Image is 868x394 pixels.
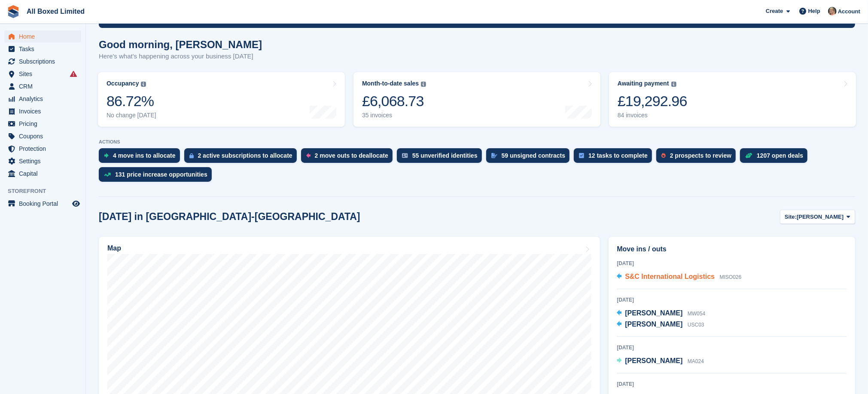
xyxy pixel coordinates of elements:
span: Account [838,7,860,16]
span: Protection [19,143,70,155]
a: Occupancy 86.72% No change [DATE] [98,72,345,127]
span: Invoices [19,105,70,117]
a: Preview store [71,199,81,209]
span: Analytics [19,93,70,105]
div: 86.72% [107,92,156,110]
a: menu [4,198,81,210]
a: 1207 open deals [740,148,812,167]
a: menu [4,118,81,130]
a: 2 active subscriptions to allocate [184,148,301,167]
span: [PERSON_NAME] [625,357,682,364]
a: 4 move ins to allocate [99,148,184,167]
div: £6,068.73 [362,92,426,110]
span: MW054 [688,311,705,317]
span: Site: [785,213,797,221]
a: menu [4,43,81,55]
img: task-75834270c22a3079a89374b754ae025e5fb1db73e45f91037f5363f120a921f8.svg [579,153,584,158]
span: USC03 [688,322,704,328]
a: menu [4,105,81,117]
a: [PERSON_NAME] MA024 [617,356,704,367]
h2: Move ins / outs [617,244,847,254]
div: 2 prospects to review [670,152,731,159]
img: icon-info-grey-7440780725fd019a000dd9b08b2336e03edf1995a4989e88bcd33f0948082b44.svg [421,82,426,87]
div: Awaiting payment [618,80,669,87]
span: Coupons [19,130,70,142]
img: deal-1b604bf984904fb50ccaf53a9ad4b4a5d6e5aea283cecdc64d6e3604feb123c2.svg [745,153,752,159]
a: Awaiting payment £19,292.96 84 invoices [609,72,856,127]
div: [DATE] [617,344,847,351]
div: 2 active subscriptions to allocate [198,152,292,159]
div: [DATE] [617,296,847,304]
span: MISO026 [720,274,742,280]
a: [PERSON_NAME] USC03 [617,319,704,330]
div: 4 move ins to allocate [113,152,176,159]
i: Smart entry sync failures have occurred [70,70,77,77]
img: contract_signature_icon-13c848040528278c33f63329250d36e43548de30e8caae1d1a13099fd9432cc5.svg [491,153,497,158]
img: Sandie Mills [828,7,837,15]
span: Settings [19,155,70,167]
h2: Map [107,244,121,252]
a: menu [4,68,81,80]
div: No change [DATE] [107,112,156,119]
h1: Good morning, [PERSON_NAME] [99,39,262,50]
span: Help [808,7,820,15]
div: 59 unsigned contracts [502,152,566,159]
img: move_outs_to_deallocate_icon-f764333ba52eb49d3ac5e1228854f67142a1ed5810a6f6cc68b1a99e826820c5.svg [306,153,311,158]
div: 55 unverified identities [412,152,478,159]
span: CRM [19,80,70,92]
a: 12 tasks to complete [574,148,656,167]
img: icon-info-grey-7440780725fd019a000dd9b08b2336e03edf1995a4989e88bcd33f0948082b44.svg [141,82,146,87]
a: [PERSON_NAME] MW054 [617,308,705,319]
a: menu [4,93,81,105]
h2: [DATE] in [GEOGRAPHIC_DATA]-[GEOGRAPHIC_DATA] [99,211,360,223]
a: Month-to-date sales £6,068.73 35 invoices [353,72,600,127]
div: Occupancy [107,80,139,87]
span: Subscriptions [19,55,70,67]
p: ACTIONS [99,139,855,145]
p: Here's what's happening across your business [DATE] [99,52,262,61]
img: verify_identity-adf6edd0f0f0b5bbfe63781bf79b02c33cf7c696d77639b501bdc392416b5a36.svg [402,153,408,158]
span: MA024 [688,358,704,364]
div: 35 invoices [362,112,426,119]
span: [PERSON_NAME] [797,213,844,221]
div: 131 price increase opportunities [115,171,207,178]
span: Storefront [8,187,85,195]
span: [PERSON_NAME] [625,309,682,317]
img: move_ins_to_allocate_icon-fdf77a2bb77ea45bf5b3d319d69a93e2d87916cf1d5bf7949dd705db3b84f3ca.svg [104,153,109,158]
img: icon-info-grey-7440780725fd019a000dd9b08b2336e03edf1995a4989e88bcd33f0948082b44.svg [671,82,676,87]
span: Home [19,31,70,43]
div: 12 tasks to complete [588,152,648,159]
a: menu [4,80,81,92]
span: Booking Portal [19,198,70,210]
img: stora-icon-8386f47178a22dfd0bd8f6a31ec36ba5ce8667c1dd55bd0f319d3a0aa187defe.svg [7,5,20,18]
img: prospect-51fa495bee0391a8d652442698ab0144808aea92771e9ea1ae160a38d050c398.svg [661,153,666,158]
a: menu [4,55,81,67]
div: 1207 open deals [757,152,803,159]
img: active_subscription_to_allocate_icon-d502201f5373d7db506a760aba3b589e785aa758c864c3986d89f69b8ff3... [189,153,194,159]
a: 59 unsigned contracts [486,148,574,167]
span: [PERSON_NAME] [625,321,682,328]
a: menu [4,130,81,142]
a: 2 prospects to review [656,148,740,167]
div: [DATE] [617,380,847,388]
a: menu [4,155,81,167]
a: S&C International Logistics MISO026 [617,272,741,283]
span: Sites [19,68,70,80]
span: Create [766,7,783,15]
a: 2 move outs to deallocate [301,148,397,167]
span: S&C International Logistics [625,273,715,280]
span: Capital [19,168,70,180]
a: 55 unverified identities [397,148,486,167]
div: 2 move outs to deallocate [315,152,388,159]
a: menu [4,143,81,155]
div: Month-to-date sales [362,80,419,87]
a: 131 price increase opportunities [99,167,216,186]
span: Tasks [19,43,70,55]
div: £19,292.96 [618,92,687,110]
img: price_increase_opportunities-93ffe204e8149a01c8c9dc8f82e8f89637d9d84a8eef4429ea346261dce0b2c0.svg [104,173,111,177]
button: Site: [PERSON_NAME] [780,210,855,224]
div: 84 invoices [618,112,687,119]
div: [DATE] [617,260,847,267]
a: All Boxed Limited [23,4,88,18]
a: menu [4,168,81,180]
